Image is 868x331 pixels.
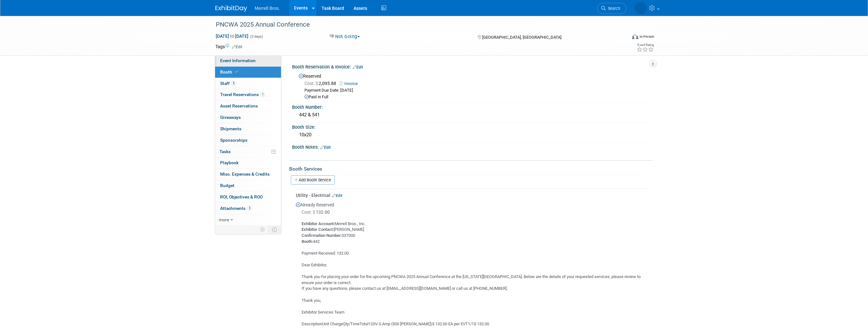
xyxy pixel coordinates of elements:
[215,112,281,123] a: Giveaways
[215,180,281,191] a: Budget
[302,227,334,232] b: Exhibitor Contact:
[289,165,653,172] div: Booth Services
[220,92,265,97] span: Travel Reservations
[292,122,653,130] div: Booth Size:
[639,34,654,39] div: In-Person
[297,110,648,120] div: 442 & 541
[220,103,258,108] span: Asset Reservations
[215,203,281,214] a: Attachments3
[268,225,281,234] td: Toggle Event Tabs
[302,233,342,238] b: Confirmation Number:
[231,81,236,86] span: 5
[304,81,319,86] span: Cost: $
[220,81,236,86] span: Staff
[220,149,231,154] span: Tasks
[260,92,265,97] span: 1
[302,221,335,226] b: Exhibitor Account:
[220,194,263,199] span: ROI, Objectives & ROO
[215,5,247,12] img: ExhibitDay
[215,123,281,134] a: Shipments
[632,34,638,39] img: Format-Inperson.png
[635,2,647,14] img: Brian Hertzog
[304,81,339,86] span: 2,095.88
[220,126,241,131] span: Shipments
[220,69,239,75] span: Booth
[215,43,242,50] td: Tags
[215,157,281,168] a: Playbook
[302,239,313,244] b: Booth:
[215,169,281,180] a: Misc. Expenses & Credits
[215,101,281,112] a: Asset Reservations
[332,193,342,198] a: Edit
[292,102,653,110] div: Booth Number:
[292,62,653,70] div: Booth Reservation & Invoice:
[297,130,648,140] div: 10x20
[215,214,281,225] a: more
[340,81,361,86] a: Invoice
[257,225,268,234] td: Personalize Event Tab Strip
[220,183,234,188] span: Budget
[589,33,654,42] div: Event Format
[597,3,626,14] a: Search
[302,210,316,215] span: Cost: $
[304,88,648,94] div: Payment Due Date: [DATE]
[328,33,362,40] button: Not Going
[220,206,252,211] span: Attachments
[219,217,229,222] span: more
[220,58,256,63] span: Event Information
[353,65,363,69] a: Edit
[215,146,281,157] a: Tasks
[215,67,281,78] a: Booth
[606,6,620,11] span: Search
[215,78,281,89] a: Staff5
[215,33,249,39] span: [DATE] [DATE]
[320,145,331,150] a: Edit
[220,160,239,165] span: Playbook
[215,191,281,203] a: ROI, Objectives & ROO
[214,19,617,30] div: PNCWA 2025 Annual Conference
[255,6,280,11] span: Merrell Bros.
[215,135,281,146] a: Sponsorships
[215,89,281,100] a: Travel Reservations1
[220,115,241,120] span: Giveaways
[296,192,648,198] div: Utility - Electrical
[292,142,653,151] div: Booth Notes:
[482,35,561,40] span: [GEOGRAPHIC_DATA], [GEOGRAPHIC_DATA]
[304,94,648,100] div: Paid in Full
[291,175,335,185] a: Add Booth Service
[250,35,263,39] span: (3 days)
[232,45,242,49] a: Edit
[235,70,238,74] i: Booth reservation complete
[229,34,235,39] span: to
[220,138,247,143] span: Sponsorships
[637,43,654,47] div: Event Rating
[220,172,270,177] span: Misc. Expenses & Credits
[215,55,281,66] a: Event Information
[297,71,648,100] div: Reserved
[247,206,252,211] span: 3
[302,210,332,215] span: 132.00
